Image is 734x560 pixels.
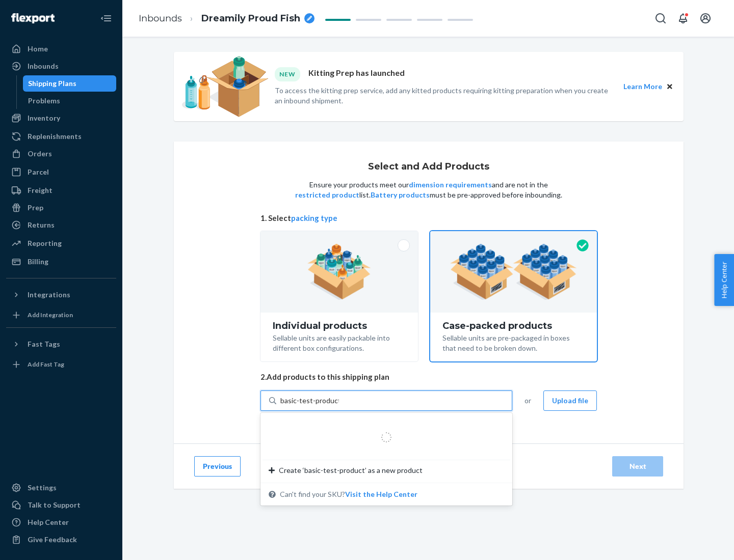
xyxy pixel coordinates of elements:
[23,93,117,109] a: Problems
[6,254,116,270] a: Billing
[612,456,663,477] button: Next
[139,13,182,24] a: Inbounds
[6,497,116,513] a: Talk to Support
[28,96,60,106] div: Problems
[194,456,241,477] button: Previous
[28,203,43,213] div: Prep
[308,67,405,81] p: Kitting Prep has launched
[279,465,423,475] span: Create ‘basic-test-product’ as a new product
[28,360,64,369] div: Add Fast Tag
[28,185,53,195] div: Freight
[621,461,654,471] div: Next
[525,396,531,406] span: or
[345,489,417,499] button: Create ‘basic-test-product’ as a new productCan't find your SKU?
[28,131,82,142] div: Replenishments
[6,235,116,251] a: Reporting
[275,67,300,81] div: NEW
[28,483,57,493] div: Settings
[6,58,116,74] a: Inbounds
[28,535,77,545] div: Give Feedback
[664,81,675,92] button: Close
[28,517,69,527] div: Help Center
[28,220,55,230] div: Returns
[280,396,339,406] input: Create ‘basic-test-product’ as a new productCan't find your SKU?Visit the Help Center
[6,356,116,373] a: Add Fast Tag
[28,500,81,510] div: Talk to Support
[273,331,406,353] div: Sellable units are easily packable into different box configurations.
[275,86,614,106] p: To access the kitting prep service, add any kitted products requiring kitting preparation when yo...
[673,8,693,29] button: Open notifications
[28,61,59,71] div: Inbounds
[409,180,492,190] button: dimension requirements
[23,75,117,92] a: Shipping Plans
[28,149,52,159] div: Orders
[6,480,116,496] a: Settings
[623,81,662,92] button: Learn More
[295,190,359,200] button: restricted product
[280,489,417,499] span: Can't find your SKU?
[695,8,716,29] button: Open account menu
[28,44,48,54] div: Home
[28,78,76,89] div: Shipping Plans
[442,331,585,353] div: Sellable units are pre-packaged in boxes that need to be broken down.
[6,146,116,162] a: Orders
[28,113,60,123] div: Inventory
[28,311,73,319] div: Add Integration
[28,339,60,349] div: Fast Tags
[6,110,116,126] a: Inventory
[6,287,116,303] button: Integrations
[28,167,49,177] div: Parcel
[6,41,116,57] a: Home
[650,8,671,29] button: Open Search Box
[6,200,116,216] a: Prep
[6,336,116,352] button: Fast Tags
[6,164,116,180] a: Parcel
[28,238,62,248] div: Reporting
[6,217,116,233] a: Returns
[6,307,116,323] a: Add Integration
[130,4,323,34] ol: breadcrumbs
[6,514,116,530] a: Help Center
[260,213,597,223] span: 1. Select
[6,531,116,548] button: Give Feedback
[307,244,371,300] img: individual-pack.facf35554cb0f1810c75b2bd6df2d64e.png
[371,190,430,200] button: Battery products
[543,390,597,411] button: Upload file
[273,321,406,331] div: Individual products
[6,182,116,199] a: Freight
[96,8,116,29] button: Close Navigation
[368,162,489,172] h1: Select and Add Products
[450,244,577,300] img: case-pack.59cecea509d18c883b923b81aeac6d0b.png
[291,213,337,223] button: packing type
[28,257,48,267] div: Billing
[11,13,55,23] img: Flexport logo
[714,254,734,306] button: Help Center
[442,321,585,331] div: Case-packed products
[6,128,116,145] a: Replenishments
[294,180,563,200] p: Ensure your products meet our and are not in the list. must be pre-approved before inbounding.
[201,12,300,25] span: Dreamily Proud Fish
[260,372,597,382] span: 2. Add products to this shipping plan
[28,290,70,300] div: Integrations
